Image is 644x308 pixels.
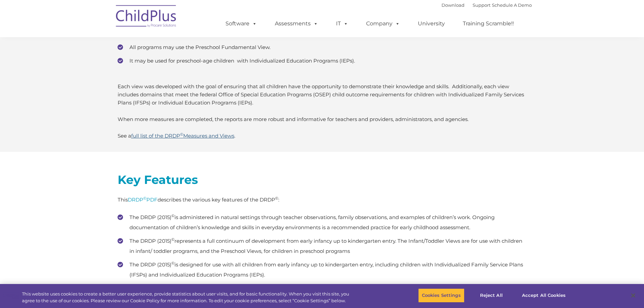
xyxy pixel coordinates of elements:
[442,2,532,8] font: |
[473,2,491,8] a: Support
[359,17,407,30] a: Company
[456,17,521,30] a: Training Scramble!!
[492,2,532,8] a: Schedule A Demo
[143,196,146,200] sup: ©
[329,17,355,30] a: IT
[418,288,464,303] button: Cookies Settings
[128,196,158,203] a: DRDP©PDF
[118,82,527,107] p: Each view was developed with the goal of ensuring that all children have the opportunity to demon...
[626,288,641,303] button: Close
[275,196,278,200] sup: ©
[171,261,174,265] sup: ©
[219,17,264,30] a: Software
[113,0,180,34] img: ChildPlus by Procare Solutions
[22,291,354,304] div: This website uses cookies to create a better user experience, provide statistics about user visit...
[118,56,527,66] li: It may be used for preschool-age children with Individualized Education Programs (IEPs).
[118,132,527,140] p: See a .
[180,132,183,137] sup: ©
[118,115,527,123] p: When more measures are completed, the reports are more robust and informative for teachers and pr...
[118,196,527,204] p: This describes the various key features of the DRDP :
[171,237,174,242] sup: ©
[411,17,452,30] a: University
[171,213,174,218] sup: ©
[118,42,527,52] li: All programs may use the Preschool Fundamental View.
[118,236,527,256] li: The DRDP (2015) represents a full continuum of development from early infancy up to kindergarten ...
[268,17,325,30] a: Assessments
[518,288,569,303] button: Accept All Cookies
[118,172,198,187] strong: Key Features
[118,283,527,304] li: The DRDP (2015) is aligned with all volumes of the [US_STATE]’s Infant/Toddler and Preschool Lear...
[118,212,527,233] li: The DRDP (2015) is administered in natural settings through teacher observations, family observat...
[442,2,464,8] a: Download
[131,133,234,139] a: full list of the DRDP©Measures and Views
[118,260,527,280] li: The DRDP (2015) is designed for use with all children from early infancy up to kindergarten entry...
[470,288,512,303] button: Reject All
